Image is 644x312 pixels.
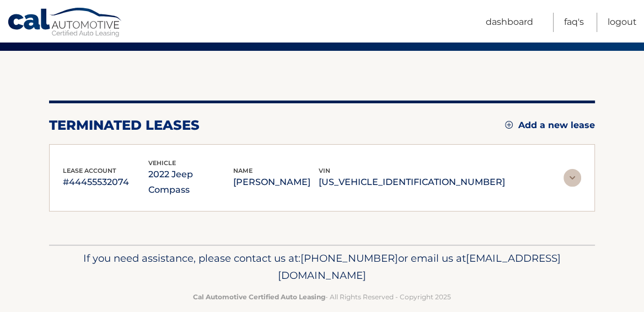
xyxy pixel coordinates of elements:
[319,174,505,190] p: [US_VEHICLE_IDENTIFICATION_NUMBER]
[608,13,637,32] a: Logout
[505,120,595,131] a: Add a new lease
[233,167,253,174] span: name
[563,169,581,187] img: accordion-rest.svg
[193,293,325,301] strong: Cal Automotive Certified Auto Leasing
[63,167,116,174] span: lease account
[63,174,148,190] p: #44455532074
[148,159,176,167] span: vehicle
[300,252,398,265] span: [PHONE_NUMBER]
[56,250,588,285] p: If you need assistance, please contact us at: or email us at
[56,291,588,303] p: - All Rights Reserved - Copyright 2025
[7,7,123,39] a: Cal Automotive
[486,13,533,32] a: Dashboard
[148,167,234,198] p: 2022 Jeep Compass
[505,121,513,129] img: add.svg
[319,167,330,174] span: vin
[49,117,200,134] h2: terminated leases
[564,13,584,32] a: FAQ's
[233,174,319,190] p: [PERSON_NAME]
